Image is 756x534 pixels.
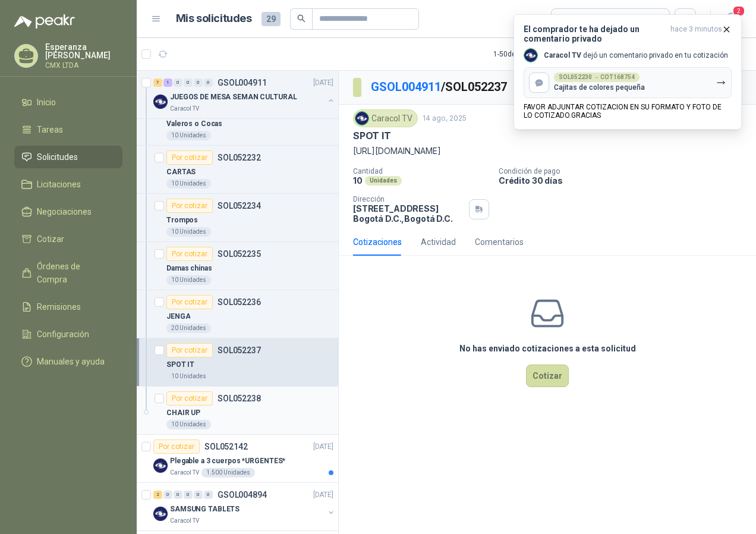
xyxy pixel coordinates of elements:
div: 7 [153,78,162,87]
p: SOL052237 [218,346,261,354]
p: [DATE] [313,489,333,501]
div: 1 - 50 de 144 [493,45,566,64]
p: JENGA [166,311,190,322]
span: Configuración [37,328,89,341]
div: 0 [174,78,182,87]
span: Licitaciones [37,178,81,191]
a: Por cotizarSOL052232CARTAS10 Unidades [137,146,338,194]
b: Caracol TV [544,51,581,59]
div: 10 Unidades [166,275,211,285]
img: Company Logo [153,95,168,109]
div: 0 [194,491,203,499]
span: Cotizar [37,233,64,246]
div: Comentarios [475,235,524,249]
a: Solicitudes [14,146,122,168]
button: 2 [720,8,742,30]
span: 29 [262,12,281,26]
div: 10 Unidades [166,179,211,189]
p: [URL][DOMAIN_NAME] [353,145,742,158]
div: 0 [204,78,213,87]
p: Cajitas de colores pequeña [554,83,645,92]
div: SOL052230 → COT168754 [554,73,640,82]
span: search [297,14,305,23]
span: Negociaciones [37,205,92,218]
div: Por cotizar [153,439,200,454]
p: Plegable a 3 cuerpos *URGENTES* [170,456,285,467]
a: Por cotizarSOL052234Trompos10 Unidades [137,194,338,242]
a: Cotizar [14,228,122,250]
span: Órdenes de Compra [37,260,111,286]
span: hace 3 minutos [670,24,722,43]
div: Por cotizar [166,343,213,357]
p: Caracol TV [170,516,199,526]
span: Manuales y ayuda [37,355,105,368]
p: CARTAS [166,167,196,178]
button: Cotizar [526,365,569,387]
div: Por cotizar [166,391,213,406]
p: Trompos [166,215,198,226]
p: SOL052236 [218,298,261,306]
div: 0 [163,491,172,499]
a: Tareas [14,118,122,141]
div: 0 [194,78,203,87]
p: SPOT IT [353,130,391,142]
p: Condición de pago [499,167,751,175]
div: 1.500 Unidades [201,468,255,478]
a: Por cotizarSOL052238CHAIR UP10 Unidades [137,387,338,435]
p: Damas chinas [166,263,212,274]
div: 10 Unidades [166,131,211,140]
div: Por cotizar [166,295,213,309]
a: Por cotizarSOL052235Damas chinas10 Unidades [137,242,338,290]
p: SOL052232 [218,153,261,162]
p: [STREET_ADDRESS] Bogotá D.C. , Bogotá D.C. [353,203,464,224]
p: CMX LTDA [45,62,122,69]
button: El comprador te ha dejado un comentario privadohace 3 minutos Company LogoCaracol TV dejó un come... [514,14,742,130]
a: Negociaciones [14,200,122,223]
a: Inicio [14,91,122,114]
div: 10 Unidades [166,372,211,381]
div: 0 [184,491,193,499]
div: 0 [184,78,193,87]
span: Tareas [37,123,63,136]
p: Caracol TV [170,468,199,478]
img: Logo peakr [14,14,75,29]
img: Company Logo [355,112,368,125]
a: Por cotizarSOL052236JENGA20 Unidades [137,290,338,338]
div: Unidades [365,176,402,186]
a: Configuración [14,323,122,345]
a: GSOL004911 [371,80,441,94]
div: Por cotizar [166,150,213,165]
div: Por cotizar [166,247,213,261]
p: SOL052142 [204,442,248,451]
p: Esperanza [PERSON_NAME] [45,43,122,59]
a: Remisiones [14,296,122,318]
span: 2 [732,5,745,17]
p: Crédito 30 días [499,175,751,186]
h3: El comprador te ha dejado un comentario privado [524,24,666,43]
p: SOL052234 [218,202,261,210]
a: Por cotizarSOL052237SPOT IT10 Unidades [137,338,338,387]
a: 7 1 0 0 0 0 GSOL004911[DATE] Company LogoJUEGOS DE MESA SEMAN CULTURALCaracol TV [153,76,336,114]
div: 1 [163,78,172,87]
a: Órdenes de Compra [14,255,122,291]
a: 2 0 0 0 0 0 GSOL004894[DATE] Company LogoSAMSUNG TABLETSCaracol TV [153,488,336,526]
a: Manuales y ayuda [14,350,122,373]
p: Cantidad [353,167,489,175]
p: SOL052238 [218,394,261,403]
div: Actividad [421,235,456,249]
img: Company Logo [524,49,537,62]
p: SAMSUNG TABLETS [170,504,240,515]
h3: No has enviado cotizaciones a esta solicitud [459,342,636,355]
p: 14 ago, 2025 [423,113,467,124]
div: 0 [204,491,213,499]
div: Todas [559,12,584,26]
div: 20 Unidades [166,323,211,333]
h1: Mis solicitudes [176,10,252,27]
p: [DATE] [313,441,333,453]
p: GSOL004894 [218,491,267,499]
div: 2 [153,491,162,499]
a: Por cotizarSOL052231Valeros o Cocas10 Unidades [137,98,338,146]
div: 0 [174,491,182,499]
div: Por cotizar [166,199,213,213]
div: Caracol TV [353,109,418,127]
